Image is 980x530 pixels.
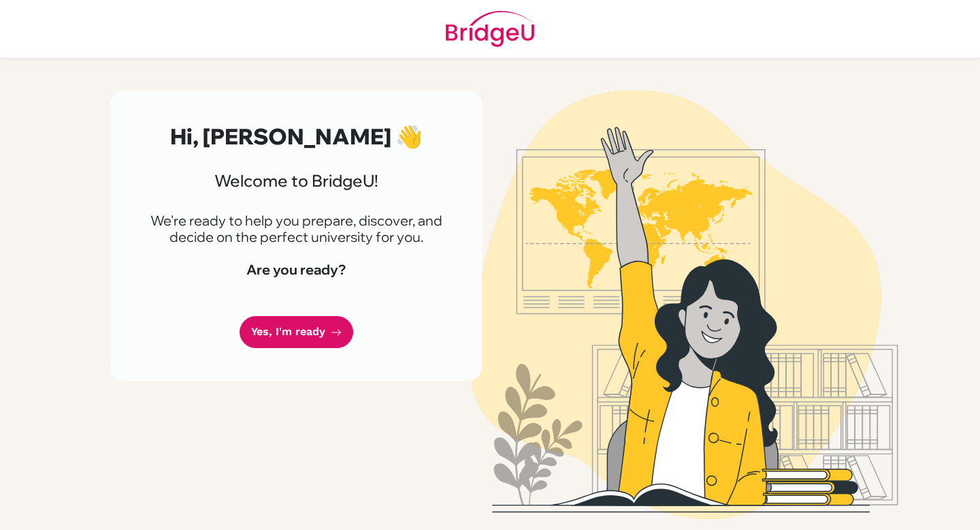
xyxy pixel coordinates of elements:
h4: Are you ready? [143,262,449,278]
h2: Hi, [PERSON_NAME] 👋 [143,123,449,149]
a: Yes, I'm ready [240,316,353,348]
p: We're ready to help you prepare, discover, and decide on the perfect university for you. [143,213,449,245]
h3: Welcome to BridgeU! [143,171,449,191]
